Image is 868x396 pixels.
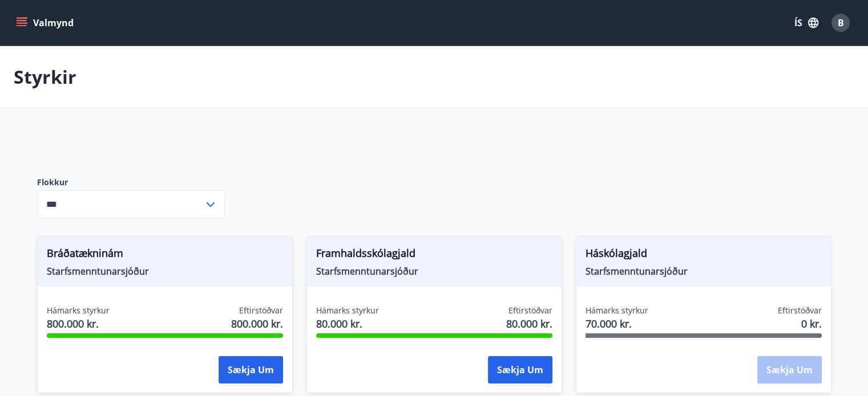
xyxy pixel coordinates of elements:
button: Sækja um [219,356,283,383]
span: 800.000 kr. [231,316,283,331]
span: Starfsmenntunarsjóður [586,265,822,277]
span: B [838,17,844,29]
span: Hámarks styrkur [47,305,110,316]
button: ÍS [788,13,825,33]
span: 80.000 kr. [316,316,379,331]
span: 0 kr. [801,316,822,331]
button: Sækja um [488,356,552,383]
span: Háskólagjald [586,246,822,265]
p: Styrkir [14,64,76,89]
span: 800.000 kr. [47,316,110,331]
span: Starfsmenntunarsjóður [316,265,552,277]
span: Eftirstöðvar [239,305,283,316]
span: 70.000 kr. [586,316,648,331]
span: Eftirstöðvar [778,305,822,316]
span: Starfsmenntunarsjóður [47,265,283,277]
button: menu [14,13,78,33]
span: Hámarks styrkur [586,305,648,316]
span: Bráðatækninám [47,246,283,265]
span: Framhaldsskólagjald [316,246,552,265]
label: Flokkur [37,177,225,188]
span: Eftirstöðvar [508,305,552,316]
span: Hámarks styrkur [316,305,379,316]
span: 80.000 kr. [506,316,552,331]
button: B [827,9,854,36]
